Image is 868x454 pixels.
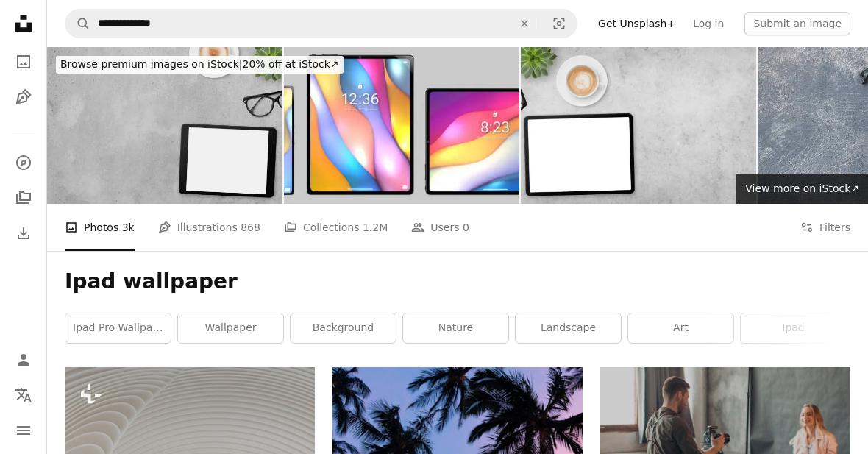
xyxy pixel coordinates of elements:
a: Users 0 [411,204,469,251]
span: 1.2M [363,219,388,235]
img: Modern Office Desk Background - Top View with Copy Space [47,47,282,204]
span: Browse premium images on iStock | [60,58,242,70]
a: Get Unsplash+ [589,12,684,35]
button: Search Unsplash [65,10,90,38]
a: Illustrations [9,82,38,112]
form: Find visuals sitewide [65,9,577,38]
a: Explore [9,148,38,177]
a: ipad pro wallpaper [65,313,171,343]
button: Clear [508,10,541,38]
a: View more on iStock↗ [736,174,868,204]
div: 20% off at iStock ↗ [56,56,344,74]
a: wallpaper [178,313,283,343]
a: art [628,313,733,343]
img: Generic phone and tablets lock screens with 3D art wallpaper. Set of three. Isolated on gray. [284,47,519,204]
a: Log in [684,12,733,35]
a: background [291,313,396,343]
span: 868 [241,219,260,235]
span: View more on iStock ↗ [745,182,859,194]
a: Log in / Sign up [9,345,38,375]
a: ipad [741,313,846,343]
a: landscape [516,313,621,343]
button: Submit an image [744,12,850,35]
button: Filters [800,204,850,251]
button: Visual search [541,10,577,38]
a: Browse premium images on iStock|20% off at iStock↗ [47,47,352,82]
a: Illustrations 868 [158,204,260,251]
a: Collections [9,183,38,213]
span: 0 [463,219,469,235]
img: Modern Office Desk Background [521,47,756,204]
a: Collections 1.2M [284,204,388,251]
button: Menu [9,416,38,445]
a: Photos [9,47,38,77]
a: nature [403,313,508,343]
h1: Ipad wallpaper [65,269,850,295]
a: Download History [9,219,38,248]
button: Language [9,380,38,410]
